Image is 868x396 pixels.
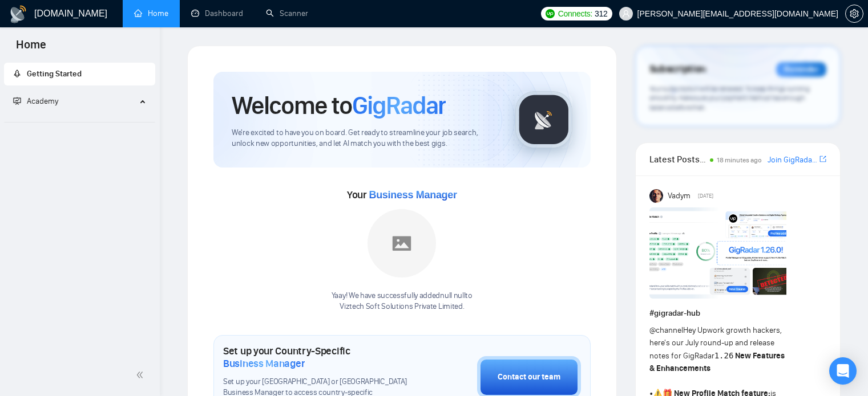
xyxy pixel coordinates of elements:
[768,154,817,166] a: Join GigRadar Slack Community
[498,371,560,383] div: Contact our team
[13,70,21,77] span: rocket
[27,96,58,106] span: Academy
[191,9,243,18] a: dashboardDashboard
[595,7,607,20] span: 312
[546,9,555,18] img: upwork-logo.png
[714,351,734,360] code: 1.26
[369,189,457,201] span: Business Manager
[266,9,308,18] a: searchScanner
[347,189,457,201] span: Your
[4,63,155,85] li: Getting Started
[698,191,713,201] span: [DATE]
[332,291,473,312] div: Yaay! We have successfully added null null to
[649,84,810,112] span: Your subscription will be renewed. To keep things running smoothly, make sure your payment method...
[7,36,55,60] span: Home
[717,156,762,164] span: 18 minutes ago
[352,90,446,121] span: GigRadar
[846,9,863,18] span: setting
[649,307,826,320] h1: # gigradar-hub
[515,91,572,148] img: gigradar-logo.png
[776,62,826,77] div: Reminder
[558,7,592,20] span: Connects:
[4,117,155,125] li: Academy Homepage
[13,97,21,105] span: fund-projection-screen
[829,357,857,385] div: Open Intercom Messenger
[223,345,420,370] h1: Set up your Country-Specific
[232,128,497,149] span: We're excited to have you on board. Get ready to streamline your job search, unlock new opportuni...
[27,69,82,79] span: Getting Started
[136,369,147,381] span: double-left
[13,96,58,106] span: Academy
[819,154,826,164] span: export
[649,189,663,203] img: Vadym
[622,10,630,18] span: user
[223,357,305,370] span: Business Manager
[232,90,446,121] h1: Welcome to
[649,60,706,79] span: Subscription
[649,152,706,166] span: Latest Posts from the GigRadar Community
[668,190,691,202] span: Vadym
[649,207,786,299] img: F09AC4U7ATU-image.png
[368,209,436,277] img: placeholder.png
[9,5,27,23] img: logo
[134,9,168,18] a: homeHome
[845,9,863,18] a: setting
[332,301,473,312] p: Viztech Soft Solutions Private Limited .
[845,5,863,23] button: setting
[819,154,826,165] a: export
[649,325,683,335] span: @channel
